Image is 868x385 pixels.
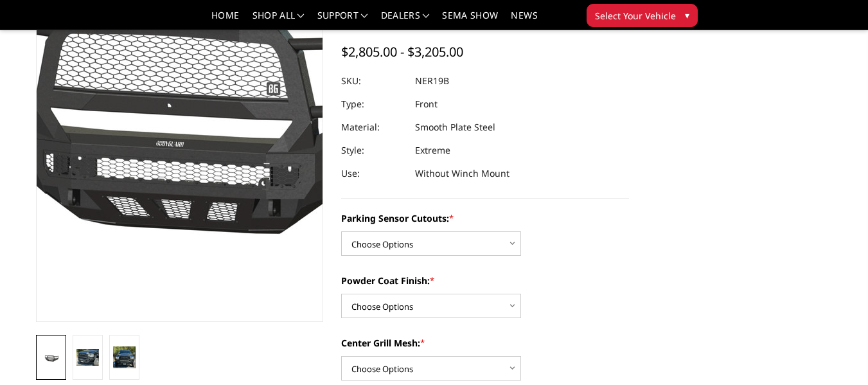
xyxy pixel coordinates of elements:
[40,354,62,364] img: 2019-2025 Ram 2500-3500 - Freedom Series - Extreme Front Bumper (Non-Winch)
[381,11,430,30] a: Dealers
[415,69,449,93] dd: NER19B
[415,162,509,185] dd: Without Winch Mount
[341,274,629,287] label: Powder Coat Finish:
[317,11,368,30] a: Support
[804,323,868,385] iframe: Chat Widget
[76,349,99,366] img: 2019-2025 Ram 2500-3500 - Freedom Series - Extreme Front Bumper (Non-Winch)
[511,11,537,30] a: News
[341,336,629,350] label: Center Grill Mesh:
[113,346,136,369] img: 2019-2025 Ram 2500-3500 - Freedom Series - Extreme Front Bumper (Non-Winch)
[685,8,689,22] span: ▾
[341,93,405,116] dt: Type:
[442,11,498,30] a: SEMA Show
[595,9,676,22] span: Select Your Vehicle
[211,11,239,30] a: Home
[252,11,305,30] a: shop all
[587,4,698,27] button: Select Your Vehicle
[341,43,463,60] span: $2,805.00 - $3,205.00
[341,69,405,93] dt: SKU:
[415,139,450,162] dd: Extreme
[341,139,405,162] dt: Style:
[341,162,405,185] dt: Use:
[341,211,629,225] label: Parking Sensor Cutouts:
[415,93,438,116] dd: Front
[415,116,495,139] dd: Smooth Plate Steel
[341,116,405,139] dt: Material:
